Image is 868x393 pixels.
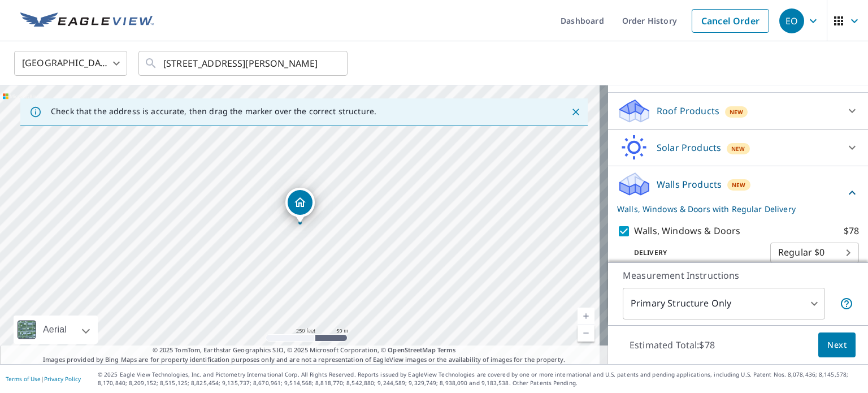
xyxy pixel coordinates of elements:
[578,308,594,325] a: Current Level 17, Zoom In
[617,134,859,161] div: Solar ProductsNew
[51,106,376,116] p: Check that the address is accurate, then drag the marker over the correct structure.
[634,224,740,238] p: Walls, Windows & Doors
[163,47,324,79] input: Search by address or latitude-longitude
[44,375,81,383] a: Privacy Policy
[770,237,859,269] div: Regular $0
[6,375,41,383] a: Terms of Use
[730,107,744,116] span: New
[40,316,70,344] div: Aerial
[779,8,804,33] div: EO
[731,144,745,153] span: New
[578,325,594,342] a: Current Level 17, Zoom Out
[98,370,862,387] p: © 2025 Eagle View Technologies, Inc. and Pictometry International Corp. All Rights Reserved. Repo...
[657,141,721,154] p: Solar Products
[827,338,847,352] span: Next
[153,346,456,355] span: © 2025 TomTom, Earthstar Geographics SIO, © 2025 Microsoft Corporation, ©
[657,178,722,191] p: Walls Products
[14,316,98,344] div: Aerial
[732,180,746,189] span: New
[617,203,845,215] p: Walls, Windows & Doors with Regular Delivery
[623,288,825,319] div: Primary Structure Only
[818,332,856,358] button: Next
[657,104,719,118] p: Roof Products
[388,346,435,354] a: OpenStreetMap
[568,105,583,119] button: Close
[840,297,853,310] span: Your report will include only the primary structure on the property. For example, a detached gara...
[617,97,859,124] div: Roof ProductsNew
[285,188,315,223] div: Dropped pin, building 1, Residential property, 737 Spindle Hill Rd Wolcott, CT 06716
[692,9,769,33] a: Cancel Order
[617,248,770,258] p: Delivery
[617,171,859,215] div: Walls ProductsNewWalls, Windows & Doors with Regular Delivery
[437,346,456,354] a: Terms
[14,47,127,79] div: [GEOGRAPHIC_DATA]
[623,269,853,282] p: Measurement Instructions
[20,12,154,29] img: EV Logo
[6,375,81,382] p: |
[844,224,859,238] p: $78
[620,332,724,357] p: Estimated Total: $78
